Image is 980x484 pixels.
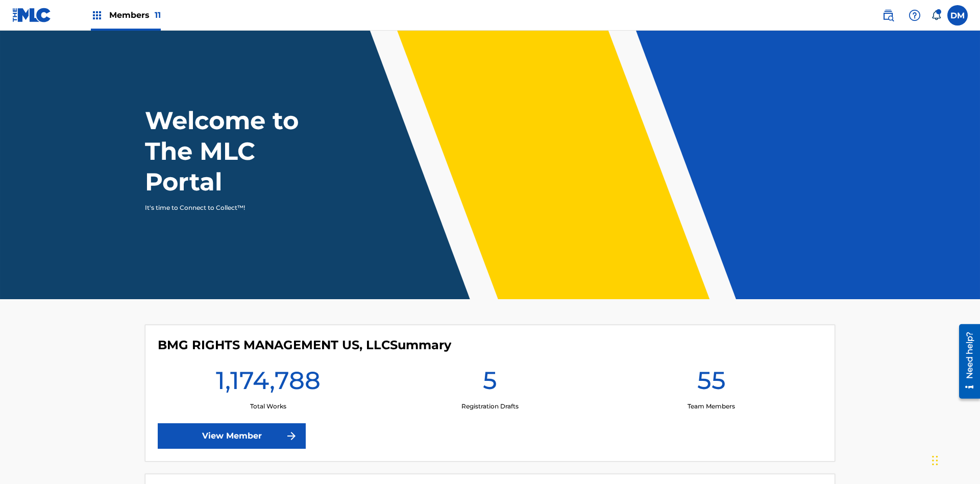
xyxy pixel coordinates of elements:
div: User Menu [947,5,968,26]
img: MLC Logo [12,8,52,22]
span: 11 [155,10,161,20]
h1: 5 [483,365,497,402]
h4: BMG RIGHTS MANAGEMENT US, LLC [158,337,451,353]
img: help [909,9,921,21]
iframe: Resource Center [951,320,980,404]
div: Help [904,5,925,26]
p: It's time to Connect to Collect™! [145,203,322,212]
p: Total Works [250,402,286,411]
h1: 55 [697,365,726,402]
img: Top Rightsholders [91,9,103,21]
div: Notifications [931,10,941,20]
a: View Member [158,423,306,449]
p: Registration Drafts [461,402,519,411]
span: Members [109,9,161,21]
p: Team Members [688,402,735,411]
h1: 1,174,788 [216,365,321,402]
img: f7272a7cc735f4ea7f67.svg [285,430,298,442]
iframe: Chat Widget [929,435,980,484]
img: search [882,9,894,21]
a: Public Search [878,5,898,26]
div: Drag [932,445,938,476]
h1: Welcome to The MLC Portal [145,105,336,197]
